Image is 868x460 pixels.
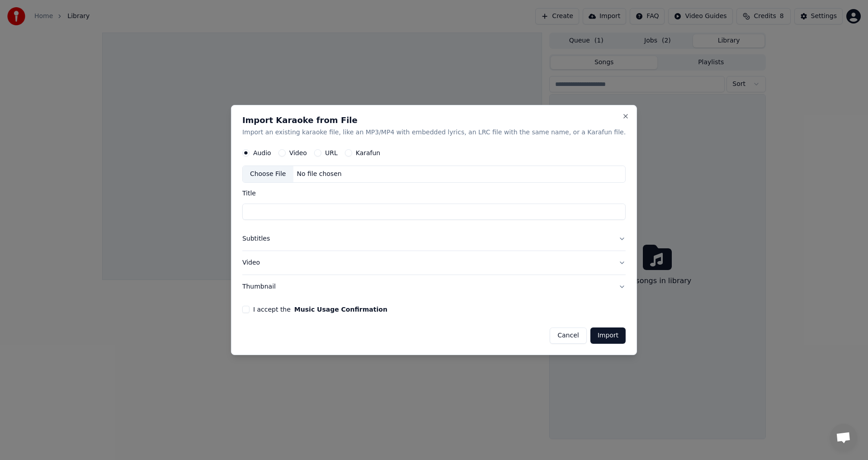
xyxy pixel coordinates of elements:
p: Import an existing karaoke file, like an MP3/MP4 with embedded lyrics, an LRC file with the same ... [242,128,626,137]
label: Title [242,190,626,197]
button: I accept the [294,306,387,313]
label: I accept the [253,306,387,313]
label: Karafun [356,150,381,156]
button: Import [590,327,626,344]
button: Cancel [550,327,586,344]
label: Video [289,150,307,156]
button: Thumbnail [242,275,626,299]
button: Video [242,251,626,275]
h2: Import Karaoke from File [242,116,626,124]
label: URL [325,150,338,156]
button: Subtitles [242,228,626,251]
label: Audio [253,150,271,156]
div: Choose File [243,166,293,183]
div: No file chosen [293,170,345,179]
